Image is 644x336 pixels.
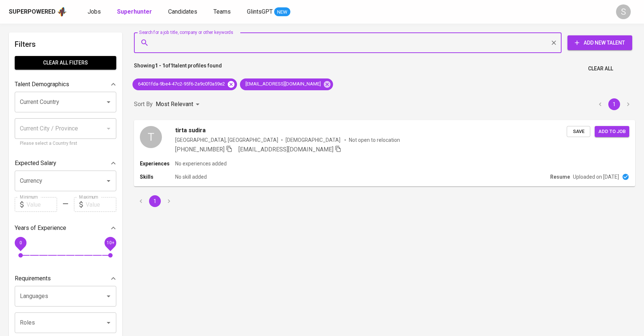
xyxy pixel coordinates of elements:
[149,195,161,207] button: page 1
[15,156,116,171] div: Expected Salary
[15,80,69,89] p: Talent Demographics
[15,271,116,286] div: Requirements
[57,6,67,17] img: app logo
[103,291,114,301] button: Open
[15,38,116,50] h6: Filters
[175,173,207,181] p: No skill added
[155,63,165,69] b: 1 - 1
[15,77,116,92] div: Talent Demographics
[134,195,176,207] nav: pagination navigation
[175,136,278,144] div: [GEOGRAPHIC_DATA], [GEOGRAPHIC_DATA]
[570,127,587,136] span: Save
[549,38,559,48] button: Clear
[349,136,400,144] p: Not open to relocation
[15,224,66,232] p: Years of Experience
[132,78,237,90] div: 64001fda-9be4-47c2-95f6-2a9c0f0a59e2
[140,126,162,148] div: T
[588,64,613,73] span: Clear All
[21,58,110,67] span: Clear All filters
[117,7,153,17] a: Superhunter
[156,100,193,109] p: Most Relevant
[140,173,175,181] p: Skills
[9,8,56,16] div: Superpowered
[88,8,101,15] span: Jobs
[132,81,229,88] span: 64001fda-9be4-47c2-95f6-2a9c0f0a59e2
[567,126,590,137] button: Save
[134,120,635,186] a: Ttirta sudira[GEOGRAPHIC_DATA], [GEOGRAPHIC_DATA][DEMOGRAPHIC_DATA] Not open to relocation[PHONE_...
[616,4,631,19] div: S
[15,221,116,235] div: Years of Experience
[175,160,227,167] p: No experiences added
[140,160,175,167] p: Experiences
[274,8,290,16] span: NEW
[608,98,620,110] button: page 1
[103,97,114,107] button: Open
[247,7,290,17] a: GlintsGPT NEW
[593,98,635,110] nav: pagination navigation
[598,127,626,136] span: Add to job
[567,35,632,50] button: Add New Talent
[15,159,56,168] p: Expected Salary
[26,197,57,212] input: Value
[240,81,325,88] span: [EMAIL_ADDRESS][DOMAIN_NAME]
[20,140,111,147] p: Please select a Country first
[238,146,333,153] span: [EMAIL_ADDRESS][DOMAIN_NAME]
[15,274,51,283] p: Requirements
[15,56,116,70] button: Clear All filters
[213,8,231,15] span: Teams
[550,173,570,181] p: Resume
[573,38,626,48] span: Add New Talent
[175,126,206,135] span: tirta sudira
[286,136,342,144] span: [DEMOGRAPHIC_DATA]
[168,8,197,15] span: Candidates
[168,7,199,17] a: Candidates
[213,7,232,17] a: Teams
[156,98,202,111] div: Most Relevant
[573,173,619,181] p: Uploaded on [DATE]
[9,6,67,17] a: Superpoweredapp logo
[106,240,114,245] span: 10+
[170,63,173,69] b: 1
[134,100,153,109] p: Sort By
[595,126,629,137] button: Add to job
[86,197,116,212] input: Value
[103,318,114,328] button: Open
[247,8,273,15] span: GlintsGPT
[117,8,152,15] b: Superhunter
[19,240,22,245] span: 0
[175,146,224,153] span: [PHONE_NUMBER]
[240,78,333,90] div: [EMAIL_ADDRESS][DOMAIN_NAME]
[103,176,114,186] button: Open
[134,62,222,76] p: Showing of talent profiles found
[88,7,102,17] a: Jobs
[585,62,616,76] button: Clear All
